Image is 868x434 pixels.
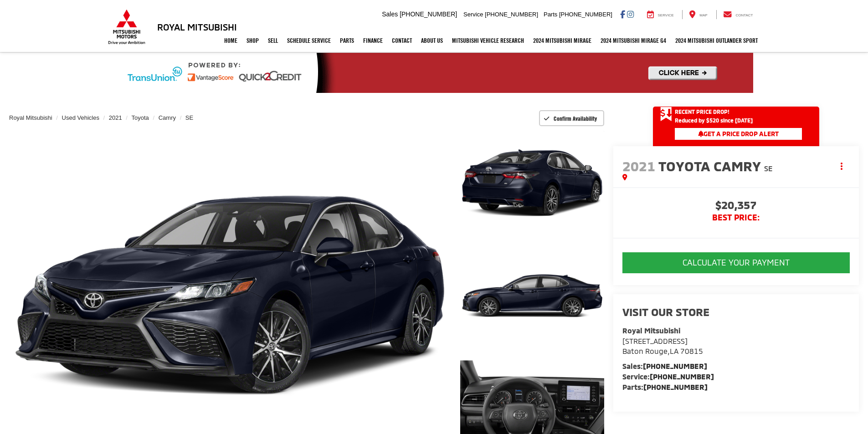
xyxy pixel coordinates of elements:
[460,242,604,350] a: Expand Photo 2
[335,29,359,52] a: Parts: Opens in a new tab
[841,163,842,170] span: dropdown dots
[622,252,850,273] button: CALCULATE YOUR PAYMENT
[622,372,714,381] strong: Service:
[764,164,773,173] span: SE
[159,114,176,121] a: Camry
[643,362,707,370] a: [PHONE_NUMBER]
[115,53,753,93] img: Quick2Credit
[658,158,764,174] span: Toyota Camry
[622,347,703,355] span: ,
[660,107,672,122] span: Get Price Drop Alert
[242,29,263,52] a: Shop
[650,372,714,381] a: [PHONE_NUMBER]
[263,29,282,52] a: Sell
[447,29,529,52] a: Mitsubishi Vehicle Research
[220,29,242,52] a: Home
[387,29,416,52] a: Contact
[382,10,398,18] span: Sales
[640,10,681,19] a: Service
[529,29,596,52] a: 2024 Mitsubishi Mirage
[622,199,850,213] span: $20,357
[554,115,597,122] span: Confirm Availability
[109,114,122,121] a: 2021
[458,241,605,351] img: 2021 Toyota Camry SE
[716,10,760,19] a: Contact
[675,108,729,116] span: Recent Price Drop!
[620,10,625,18] a: Facebook: Click to visit our Facebook page
[627,10,634,18] a: Instagram: Click to visit our Instagram page
[682,10,714,19] a: Map
[106,9,147,45] img: Mitsubishi
[671,29,762,52] a: 2024 Mitsubishi Outlander SPORT
[544,11,557,18] span: Parts
[698,130,779,138] span: Get a Price Drop Alert
[735,13,753,17] span: Contact
[670,347,678,355] span: LA
[416,29,447,52] a: About Us
[622,158,655,174] span: 2021
[622,383,708,391] strong: Parts:
[9,114,52,121] a: Royal Mitsubishi
[622,326,680,335] strong: Royal Mitsubishi
[539,110,604,126] button: Confirm Availability
[559,11,612,18] span: [PHONE_NUMBER]
[622,337,688,345] span: [STREET_ADDRESS]
[622,213,850,222] span: BEST PRICE:
[132,114,149,121] a: Toyota
[680,347,703,355] span: 70815
[157,22,237,32] h3: Royal Mitsubishi
[460,129,604,237] a: Expand Photo 1
[185,114,193,121] a: SE
[485,11,538,18] span: [PHONE_NUMBER]
[658,13,674,17] span: Service
[622,306,850,318] h2: Visit our Store
[622,347,668,355] span: Baton Rouge
[653,107,819,117] a: Get Price Drop Alert Recent Price Drop!
[834,158,850,174] button: Actions
[400,10,457,18] span: [PHONE_NUMBER]
[596,29,671,52] a: 2024 Mitsubishi Mirage G4
[699,13,707,17] span: Map
[62,114,99,121] a: Used Vehicles
[463,11,483,18] span: Service
[359,29,387,52] a: Finance
[282,29,335,52] a: Schedule Service: Opens in a new tab
[622,362,707,370] strong: Sales:
[458,128,605,238] img: 2021 Toyota Camry SE
[675,117,802,123] span: Reduced by $520 since [DATE]
[622,337,703,356] a: [STREET_ADDRESS] Baton Rouge,LA 70815
[643,383,708,391] a: [PHONE_NUMBER]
